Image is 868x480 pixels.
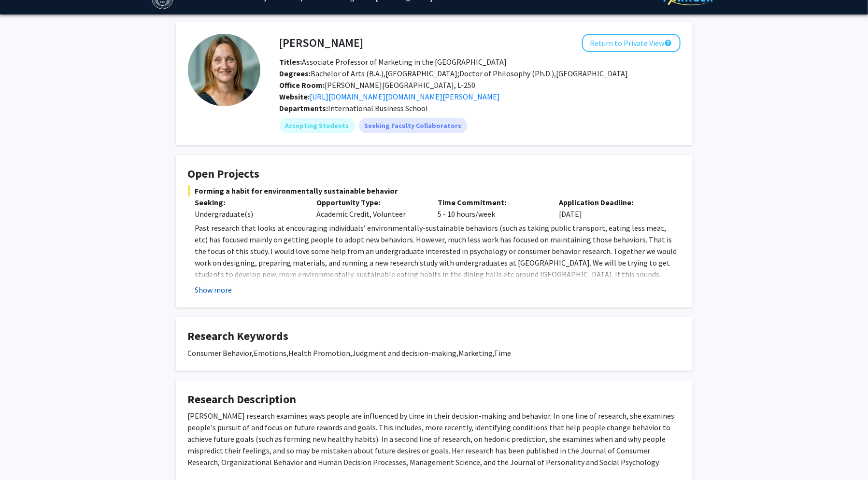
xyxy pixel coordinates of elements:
a: Opens in a new tab [310,92,500,101]
mat-chip: Seeking Faculty Collaborators [359,118,468,133]
div: Undergraduate(s) [195,208,302,220]
h4: Open Projects [188,167,681,181]
p: Application Deadline: [559,197,666,208]
mat-chip: Accepting Students [280,118,355,133]
span: International Business School [328,103,428,113]
b: Titles: [280,57,302,67]
div: [PERSON_NAME] research examines ways people are influenced by time in their decision-making and b... [188,410,681,468]
b: Degrees: [280,69,311,78]
img: Profile Picture [188,34,260,106]
h4: Research Description [188,393,681,407]
span: Associate Professor of Marketing in the [GEOGRAPHIC_DATA] [280,57,507,67]
h4: [PERSON_NAME] [280,34,364,52]
button: Show more [195,284,232,296]
b: Office Room: [280,80,325,90]
span: Forming a habit for environmentally sustainable behavior [188,185,681,197]
button: Return to Private View [582,34,681,52]
iframe: Chat [7,437,41,473]
mat-icon: help [665,37,672,49]
h4: Research Keywords [188,329,681,343]
div: Academic Credit, Volunteer [309,197,430,220]
span: [PERSON_NAME][GEOGRAPHIC_DATA], L-250 [280,80,476,90]
b: Website: [280,92,310,101]
p: Time Commitment: [438,197,544,208]
b: Departments: [280,103,328,113]
div: [DATE] [552,197,673,220]
p: Opportunity Type: [316,197,423,208]
p: Past research that looks at encouraging individuals’ environmentally-sustainable behaviors (such ... [195,222,681,303]
p: Seeking: [195,197,302,208]
div: 5 - 10 hours/week [430,197,552,220]
span: Bachelor of Arts (B.A.),[GEOGRAPHIC_DATA];Doctor of Philosophy (Ph.D.),[GEOGRAPHIC_DATA] [280,69,628,78]
div: Consumer Behavior,Emotions,Health Promotion,Judgment and decision-making,Marketing,Time [188,347,681,359]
